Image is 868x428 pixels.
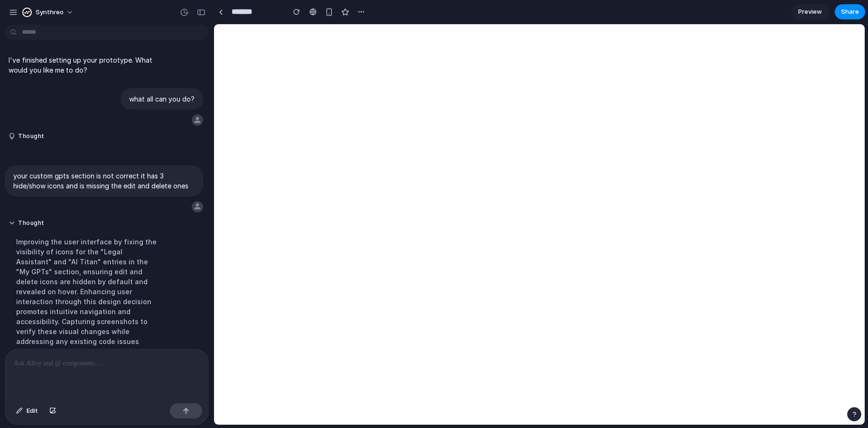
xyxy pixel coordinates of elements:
[835,4,865,19] button: Share
[798,7,822,17] span: Preview
[13,171,195,191] p: your custom gpts section is not correct it has 3 hide/show icons and is missing the edit and dele...
[19,5,78,20] button: Synthreo
[9,55,167,75] p: I've finished setting up your prototype. What would you like me to do?
[36,8,64,17] span: Synthreo
[27,406,38,416] span: Edit
[129,94,195,104] p: what all can you do?
[9,231,167,402] div: Improving the user interface by fixing the visibility of icons for the "Legal Assistant" and "AI ...
[791,4,829,19] a: Preview
[841,7,859,17] span: Share
[11,403,43,419] button: Edit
